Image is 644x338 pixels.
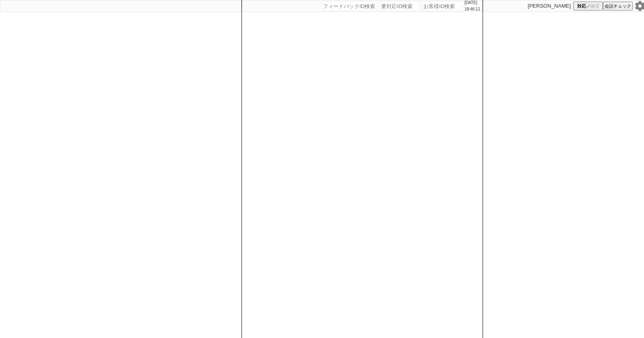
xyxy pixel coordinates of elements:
[422,1,462,11] input: お客様ID検索
[322,1,378,11] input: フィードバックID検索
[573,2,603,10] button: 対応／練習
[577,3,586,9] span: 対応
[464,6,480,13] p: 18:46:11
[603,2,633,10] button: 会話チェック
[590,3,599,9] span: 練習
[528,3,571,9] p: [PERSON_NAME]
[605,3,631,9] span: 会話チェック
[380,1,420,11] input: 要対応ID検索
